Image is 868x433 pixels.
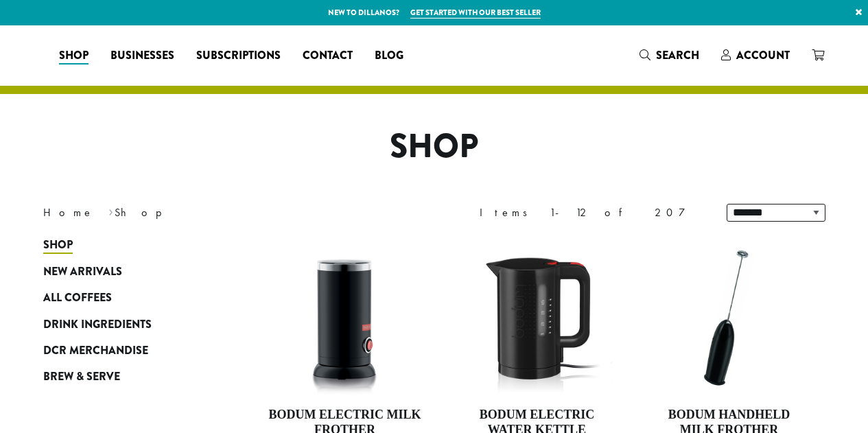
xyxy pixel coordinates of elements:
[43,290,112,307] span: All Coffees
[43,285,208,311] a: All Coffees
[43,316,152,333] span: Drink Ingredients
[43,311,208,337] a: Drink Ingredients
[59,47,89,65] span: Shop
[110,47,174,65] span: Businesses
[43,232,208,258] a: Shop
[650,239,808,397] img: DP3927.01-002.png
[458,239,615,397] img: DP3955.01.png
[43,237,73,254] span: Shop
[43,342,148,360] span: DCR Merchandise
[303,47,353,65] span: Contact
[43,204,414,221] nav: Breadcrumb
[196,47,281,65] span: Subscriptions
[43,205,94,220] a: Home
[43,364,208,390] a: Brew & Serve
[43,338,208,364] a: DCR Merchandise
[108,200,113,221] span: ›
[43,259,208,285] a: New Arrivals
[480,204,706,221] div: Items 1-12 of 207
[736,47,790,63] span: Account
[629,44,710,67] a: Search
[43,368,120,386] span: Brew & Serve
[43,264,122,281] span: New Arrivals
[266,239,423,397] img: DP3954.01-002.png
[410,7,541,19] a: Get started with our best seller
[33,127,836,167] h1: Shop
[656,47,699,63] span: Search
[375,47,403,65] span: Blog
[48,45,99,67] a: Shop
